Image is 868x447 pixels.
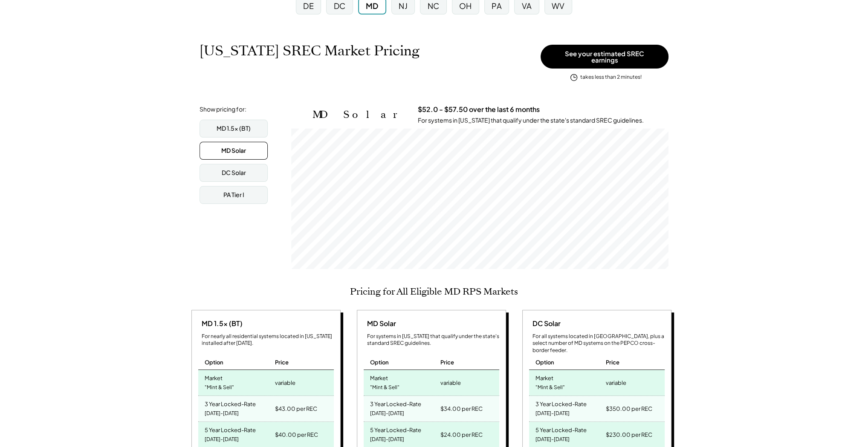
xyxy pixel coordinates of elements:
[535,434,570,445] div: [DATE]-[DATE]
[418,105,540,114] h3: $52.0 - $57.50 over the last 6 months
[606,377,626,389] div: variable
[440,377,461,389] div: variable
[535,424,587,434] div: 5 Year Locked-Rate
[370,398,421,408] div: 3 Year Locked-Rate
[205,382,234,393] div: "Mint & Sell"
[521,0,532,11] div: VA
[275,377,295,389] div: variable
[200,105,246,114] div: Show pricing for:
[535,398,587,408] div: 3 Year Locked-Rate
[370,408,404,419] div: [DATE]-[DATE]
[532,333,665,354] div: For all systems located in [GEOGRAPHIC_DATA], plus a select number of MD systems on the PEPCO cro...
[275,429,318,441] div: $40.00 per REC
[205,424,256,434] div: 5 Year Locked-Rate
[202,333,334,347] div: For nearly all residential systems located in [US_STATE] installed after [DATE].
[535,382,565,393] div: "Mint & Sell"
[440,429,483,441] div: $24.00 per REC
[492,0,502,11] div: PA
[364,319,396,328] div: MD Solar
[440,358,454,366] div: Price
[370,434,404,445] div: [DATE]-[DATE]
[535,358,554,366] div: Option
[312,109,405,121] h2: MD Solar
[535,372,553,382] div: Market
[217,124,251,133] div: MD 1.5x (BT)
[275,358,289,366] div: Price
[606,429,652,441] div: $230.00 per REC
[370,424,421,434] div: 5 Year Locked-Rate
[222,169,246,177] div: DC Solar
[205,358,223,366] div: Option
[552,0,565,11] div: WV
[205,398,256,408] div: 3 Year Locked-Rate
[370,358,389,366] div: Option
[606,358,619,366] div: Price
[529,319,561,328] div: DC Solar
[350,286,518,297] h2: Pricing for All Eligible MD RPS Markets
[606,403,652,415] div: $350.00 per REC
[200,43,420,59] h1: [US_STATE] SREC Market Pricing
[370,372,388,382] div: Market
[221,146,246,155] div: MD Solar
[535,408,570,419] div: [DATE]-[DATE]
[427,0,439,11] div: NC
[303,0,314,11] div: DE
[459,0,472,11] div: OH
[418,116,644,125] div: For systems in [US_STATE] that qualify under the state's standard SREC guidelines.
[275,403,317,415] div: $43.00 per REC
[198,319,243,328] div: MD 1.5x (BT)
[205,408,239,419] div: [DATE]-[DATE]
[367,333,499,347] div: For systems in [US_STATE] that qualify under the state's standard SREC guidelines.
[223,191,244,199] div: PA Tier I
[205,372,223,382] div: Market
[333,0,345,11] div: DC
[580,74,642,81] div: takes less than 2 minutes!
[370,382,399,393] div: "Mint & Sell"
[440,403,483,415] div: $34.00 per REC
[205,434,239,445] div: [DATE]-[DATE]
[366,0,379,11] div: MD
[541,45,668,69] button: See your estimated SREC earnings
[399,0,408,11] div: NJ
